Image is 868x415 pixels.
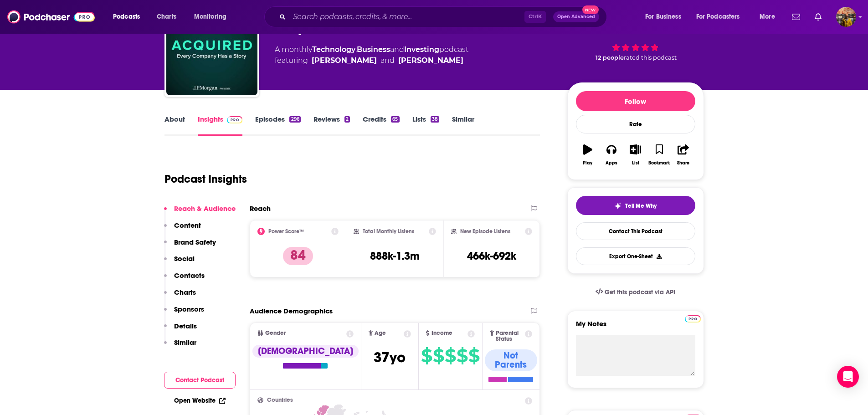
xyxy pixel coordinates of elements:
[164,271,205,288] button: Contacts
[460,228,510,235] h2: New Episode Listens
[625,202,657,210] span: Tell Me Why
[267,397,293,403] span: Countries
[380,55,395,66] span: and
[275,55,468,66] span: featuring
[174,338,196,347] p: Similar
[265,330,286,336] span: Gender
[685,314,701,323] a: Pro website
[344,116,350,123] div: 2
[760,10,775,23] span: More
[398,55,463,66] a: David Rosenthal
[576,222,695,240] a: Contact This Podcast
[275,44,468,66] div: A monthly podcast
[370,249,420,263] h3: 888k-1.3m
[837,366,859,388] div: Open Intercom Messenger
[553,11,599,22] button: Open AdvancedNew
[390,45,404,54] span: and
[421,348,432,363] span: $
[614,202,621,210] img: tell me why sparkle
[363,115,399,136] a: Credits65
[252,345,359,358] div: [DEMOGRAPHIC_DATA]
[596,54,624,61] span: 12 people
[524,11,546,23] span: Ctrl K
[576,115,695,133] div: Rate
[467,249,516,263] h3: 466k-692k
[113,10,140,23] span: Podcasts
[164,254,195,271] button: Social
[164,372,236,389] button: Contact Podcast
[605,288,675,296] span: Get this podcast via API
[164,221,201,238] button: Content
[576,247,695,265] button: Export One-Sheet
[606,160,617,166] div: Apps
[107,10,152,24] button: open menu
[166,4,257,95] img: Acquired
[588,281,683,303] a: Get this podcast via API
[690,10,753,24] button: open menu
[576,196,695,215] button: tell me why sparkleTell Me Why
[164,172,247,186] h1: Podcast Insights
[583,160,592,166] div: Play
[227,116,243,123] img: Podchaser Pro
[164,322,197,338] button: Details
[647,138,671,171] button: Bookmark
[624,54,677,61] span: rated this podcast
[174,288,196,297] p: Charts
[255,115,300,136] a: Episodes296
[677,160,689,166] div: Share
[452,115,474,136] a: Similar
[811,9,825,25] a: Show notifications dropdown
[753,10,786,24] button: open menu
[174,322,197,330] p: Details
[391,116,399,123] div: 65
[645,10,681,23] span: For Business
[671,138,695,171] button: Share
[164,305,204,322] button: Sponsors
[312,45,355,54] a: Technology
[174,254,195,263] p: Social
[250,204,271,213] h2: Reach
[445,348,456,363] span: $
[174,397,226,405] a: Open Website
[685,315,701,323] img: Podchaser Pro
[788,9,804,25] a: Show notifications dropdown
[557,15,595,19] span: Open Advanced
[151,10,182,24] a: Charts
[289,116,300,123] div: 296
[174,238,216,246] p: Brand Safety
[164,238,216,255] button: Brand Safety
[375,330,386,336] span: Age
[576,138,600,171] button: Play
[485,349,538,371] div: Not Parents
[457,348,467,363] span: $
[164,288,196,305] button: Charts
[576,91,695,111] button: Follow
[404,45,439,54] a: Investing
[836,7,856,27] span: Logged in as hratnayake
[283,247,313,265] p: 84
[164,115,185,136] a: About
[7,8,95,26] img: Podchaser - Follow, Share and Rate Podcasts
[836,7,856,27] button: Show profile menu
[468,348,479,363] span: $
[582,5,599,14] span: New
[174,221,201,230] p: Content
[576,319,695,335] label: My Notes
[268,228,304,235] h2: Power Score™
[433,348,444,363] span: $
[496,330,524,342] span: Parental Status
[250,307,333,315] h2: Audience Demographics
[164,338,196,355] button: Similar
[412,115,439,136] a: Lists38
[174,204,236,213] p: Reach & Audience
[648,160,670,166] div: Bookmark
[696,10,740,23] span: For Podcasters
[273,6,616,27] div: Search podcasts, credits, & more...
[623,138,647,171] button: List
[174,271,205,280] p: Contacts
[194,10,226,23] span: Monitoring
[164,204,236,221] button: Reach & Audience
[600,138,623,171] button: Apps
[188,10,238,24] button: open menu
